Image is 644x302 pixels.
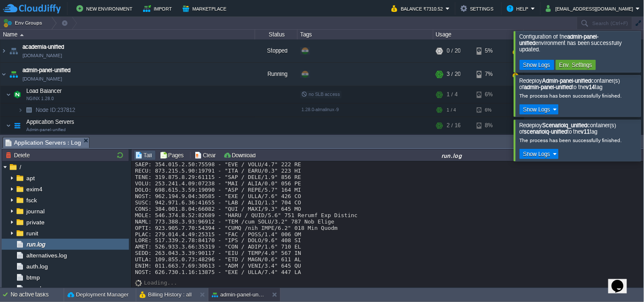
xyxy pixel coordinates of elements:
[521,150,553,158] button: Show Logs
[586,84,595,90] b: v14
[520,92,639,99] div: The process has been successfully finished.
[1,30,255,39] div: Name
[520,34,622,53] span: Configuration of the environment has been successfully updated.
[18,103,23,117] img: AMDAwAAAACH5BAEAAAAALAAAAAABAAEAAAICRAEAOw==
[25,174,36,182] a: apt
[25,229,39,237] a: runit
[25,240,46,248] a: run.log
[477,117,504,134] div: 8%
[140,291,192,299] button: Billing History : all
[477,39,504,62] div: 5%
[25,252,68,259] a: alternatives.log
[447,86,458,103] div: 1 / 4
[6,86,11,103] img: AMDAwAAAACH5BAEAAAAALAAAAAABAAEAAAICRAEAOw==
[11,86,23,103] img: AMDAwAAAACH5BAEAAAAALAAAAAABAAEAAAICRAEAOw==
[255,39,298,62] div: Stopped
[25,119,76,125] a: Application ServersAdmin-panel-unified
[447,63,461,86] div: 3 / 20
[25,185,44,193] a: exim4
[520,34,599,46] b: admin-panel-unified
[521,106,553,113] button: Show Logs
[461,3,496,14] button: Settings
[301,107,339,112] span: 1.28.0-almalinux-9
[6,117,11,134] img: AMDAwAAAACH5BAEAAAAALAAAAAABAAEAAAICRAEAOw==
[160,151,186,159] button: Pages
[35,106,76,114] span: 237812
[22,43,64,51] a: academia-unified
[0,39,7,62] img: AMDAwAAAACH5BAEAAAAALAAAAAABAAEAAAICRAEAOw==
[520,78,620,90] span: Redeploy container(s) of to the tag
[6,137,81,148] span: Application Servers : Log
[25,196,38,204] a: fsck
[22,66,70,75] a: admin-panel-unified
[212,291,265,299] button: admin-panel-unified
[143,3,175,14] button: Import
[477,86,504,103] div: 6%
[434,30,523,39] div: Usage
[8,39,20,62] img: AMDAwAAAACH5BAEAAAAALAAAAAABAAEAAAICRAEAOw==
[6,151,32,159] button: Delete
[301,92,340,97] span: no SLB access
[18,163,22,171] a: /
[3,17,45,29] button: Env Groups
[20,34,24,36] img: AMDAwAAAACH5BAEAAAAALAAAAAABAAEAAAICRAEAOw==
[223,151,258,159] button: Download
[391,3,446,14] button: Balance ₹7310.52
[25,88,63,94] a: Load BalancerNGINX 1.28.0
[26,127,66,132] span: Admin-panel-unified
[0,63,7,86] img: AMDAwAAAACH5BAEAAAAALAAAAAABAAEAAAICRAEAOw==
[194,151,218,159] button: Clear
[255,63,298,86] div: Running
[447,103,456,117] div: 1 / 4
[581,129,590,135] b: v11
[25,218,46,226] a: private
[256,30,297,39] div: Status
[521,61,553,69] button: Show Logs
[26,96,54,101] span: NGINX 1.28.0
[76,3,135,14] button: New Environment
[67,291,129,299] button: Deployment Manager
[11,117,23,134] img: AMDAwAAAACH5BAEAAAAALAAAAAABAAEAAAICRAEAOw==
[22,75,62,83] a: [DOMAIN_NAME]
[36,107,57,113] span: Node ID:
[447,117,461,134] div: 2 / 16
[25,285,49,292] a: cron.log
[447,39,461,62] div: 0 / 20
[25,207,46,215] a: journal
[520,122,616,135] span: Redeploy container(s) of to the tag
[546,3,636,14] button: [EMAIL_ADDRESS][DOMAIN_NAME]
[25,87,63,95] span: Load Balancer
[262,152,642,159] div: run.log
[524,84,572,90] b: admin-panel-unified
[557,61,595,69] button: Env. Settings
[543,78,591,84] b: Admin-panel-unified
[3,3,61,14] img: CloudJiffy
[11,288,64,302] div: No active tasks
[23,103,35,117] img: AMDAwAAAACH5BAEAAAAALAAAAAABAAEAAAICRAEAOw==
[25,118,76,126] span: Application Servers
[144,280,177,286] div: Loading...
[183,3,229,14] button: Marketplace
[25,263,49,270] a: auth.log
[524,129,567,135] b: scenarioiq-unified
[543,122,588,129] b: Scenarioiq_unified
[477,63,504,86] div: 7%
[8,63,20,86] img: AMDAwAAAACH5BAEAAAAALAAAAAABAAEAAAICRAEAOw==
[135,280,144,287] img: AMDAwAAAACH5BAEAAAAALAAAAAABAAEAAAICRAEAOw==
[298,30,433,39] div: Tags
[25,274,41,281] a: btmp
[22,51,62,60] a: [DOMAIN_NAME]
